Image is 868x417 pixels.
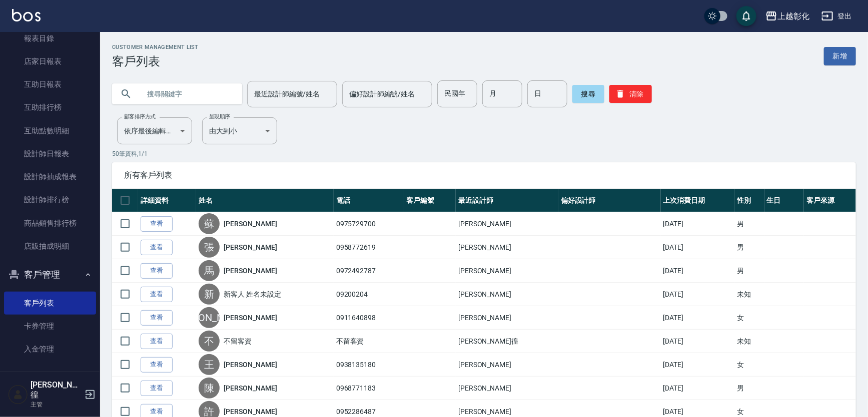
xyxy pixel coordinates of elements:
[140,80,234,107] input: 搜尋關鍵字
[661,377,734,400] td: [DATE]
[334,377,404,400] td: 0968771183
[734,306,764,330] td: 女
[4,50,96,73] a: 店家日報表
[4,119,96,142] a: 互助點數明細
[224,336,252,346] a: 不留客資
[456,236,558,259] td: [PERSON_NAME]
[138,189,196,212] th: 詳細資料
[199,213,220,234] div: 蘇
[224,219,277,229] a: [PERSON_NAME]
[4,262,96,288] button: 客戶管理
[199,354,220,375] div: 王
[224,266,277,276] a: [PERSON_NAME]
[112,54,199,68] h3: 客戶列表
[572,85,604,103] button: 搜尋
[734,236,764,259] td: 男
[224,289,281,299] a: 新客人 姓名未設定
[734,212,764,236] td: 男
[734,189,764,212] th: 性別
[224,383,277,393] a: [PERSON_NAME]
[196,189,333,212] th: 姓名
[734,377,764,400] td: 男
[609,85,652,103] button: 清除
[224,360,277,370] a: [PERSON_NAME]
[334,212,404,236] td: 0975729700
[334,283,404,306] td: 09200204
[4,96,96,119] a: 互助排行榜
[734,353,764,377] td: 女
[4,292,96,315] a: 客戶列表
[661,306,734,330] td: [DATE]
[199,331,220,352] div: 不
[199,284,220,305] div: 新
[456,330,558,353] td: [PERSON_NAME]徨
[334,189,404,212] th: 電話
[824,47,856,65] a: 新增
[456,353,558,377] td: [PERSON_NAME]
[661,236,734,259] td: [DATE]
[334,330,404,353] td: 不留客資
[456,212,558,236] td: [PERSON_NAME]
[124,113,156,120] label: 顧客排序方式
[141,334,173,349] a: 查看
[199,378,220,399] div: 陳
[404,189,456,212] th: 客戶編號
[761,6,813,26] button: 上越彰化
[31,380,82,400] h5: [PERSON_NAME]徨
[764,189,804,212] th: 生日
[4,338,96,361] a: 入金管理
[777,10,809,22] div: 上越彰化
[224,313,277,323] a: [PERSON_NAME]
[4,315,96,338] a: 卡券管理
[456,283,558,306] td: [PERSON_NAME]
[112,149,856,158] p: 50 筆資料, 1 / 1
[141,263,173,279] a: 查看
[4,212,96,235] a: 商品銷售排行榜
[734,259,764,283] td: 男
[12,9,41,21] img: Logo
[31,400,82,409] p: 主管
[558,189,661,212] th: 偏好設計師
[736,6,756,26] button: save
[199,307,220,328] div: [PERSON_NAME]
[224,242,277,252] a: [PERSON_NAME]
[661,259,734,283] td: [DATE]
[334,259,404,283] td: 0972492787
[4,188,96,211] a: 設計師排行榜
[661,189,734,212] th: 上次消費日期
[141,287,173,302] a: 查看
[334,353,404,377] td: 0938135180
[661,353,734,377] td: [DATE]
[141,310,173,326] a: 查看
[4,365,96,391] button: 員工及薪資
[334,306,404,330] td: 0911640898
[141,216,173,232] a: 查看
[456,377,558,400] td: [PERSON_NAME]
[661,212,734,236] td: [DATE]
[199,260,220,281] div: 馬
[124,170,844,180] span: 所有客戶列表
[112,44,199,50] h2: Customer Management List
[817,7,856,25] button: 登出
[661,330,734,353] td: [DATE]
[4,73,96,96] a: 互助日報表
[117,117,192,144] div: 依序最後編輯時間
[202,117,277,144] div: 由大到小
[4,235,96,258] a: 店販抽成明細
[141,240,173,255] a: 查看
[804,189,856,212] th: 客戶來源
[8,385,28,405] img: Person
[141,357,173,373] a: 查看
[334,236,404,259] td: 0958772619
[4,27,96,50] a: 報表目錄
[4,165,96,188] a: 設計師抽成報表
[209,113,230,120] label: 呈現順序
[456,259,558,283] td: [PERSON_NAME]
[661,283,734,306] td: [DATE]
[199,237,220,258] div: 張
[4,142,96,165] a: 設計師日報表
[734,330,764,353] td: 未知
[734,283,764,306] td: 未知
[456,306,558,330] td: [PERSON_NAME]
[141,381,173,396] a: 查看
